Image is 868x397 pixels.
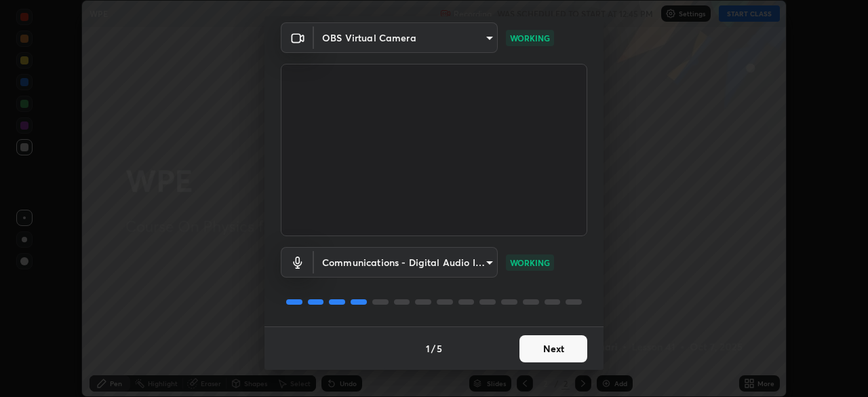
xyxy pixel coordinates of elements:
[426,341,430,356] h4: 1
[437,341,442,356] h4: 5
[510,257,550,269] p: WORKING
[519,335,587,362] button: Next
[314,247,498,278] div: OBS Virtual Camera
[431,341,435,356] h4: /
[314,22,498,53] div: OBS Virtual Camera
[510,32,550,44] p: WORKING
